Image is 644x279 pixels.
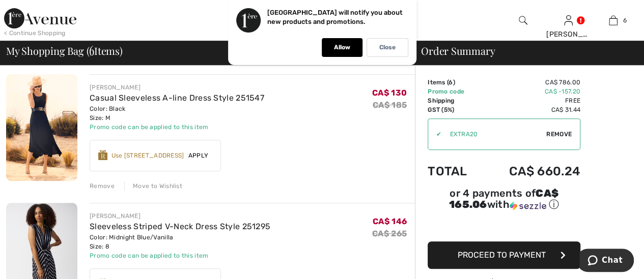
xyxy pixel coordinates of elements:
span: My Shopping Bag ( Items) [6,46,123,56]
iframe: PayPal-paypal [428,215,580,238]
div: or 4 payments ofCA$ 165.06withSezzle Click to learn more about Sezzle [428,189,580,215]
img: Sezzle [510,201,546,210]
div: Promo code can be applied to this item [90,122,264,132]
img: My Bag [609,14,618,26]
a: Casual Sleeveless A-line Dress Style 251547 [90,93,264,103]
span: CA$ 146 [373,216,407,226]
input: Promo code [441,119,546,149]
div: ✔ [428,130,441,139]
div: [PERSON_NAME] [90,211,270,221]
p: Close [379,44,396,51]
button: Proceed to Payment [428,241,580,269]
span: Apply [184,151,213,160]
img: search the website [519,14,527,26]
td: CA$ 660.24 [482,154,580,189]
div: Move to Wishlist [124,181,182,191]
td: GST (5%) [428,105,482,114]
span: 6 [623,16,626,25]
a: Sign In [564,15,573,25]
td: CA$ 786.00 [482,78,580,87]
img: Reward-Logo.svg [98,150,107,160]
img: Casual Sleeveless A-line Dress Style 251547 [6,74,77,181]
div: Order Summary [409,46,638,56]
div: [PERSON_NAME] [90,83,264,92]
p: Allow [334,44,350,51]
td: CA$ 31.44 [482,105,580,114]
span: Remove [546,130,572,139]
a: 6 [591,14,635,26]
s: CA$ 265 [372,229,407,238]
td: Promo code [428,87,482,96]
td: Items ( ) [428,78,482,87]
div: Color: Black Size: M [90,104,264,122]
span: Proceed to Payment [458,250,546,260]
div: < Continue Shopping [4,28,66,38]
div: Use [STREET_ADDRESS] [111,151,184,160]
td: Shipping [428,96,482,105]
span: CA$ 165.06 [449,187,558,210]
p: [GEOGRAPHIC_DATA] will notify you about new products and promotions. [267,9,403,25]
div: Remove [90,181,115,191]
img: 1ère Avenue [4,8,76,28]
div: Color: Midnight Blue/Vanilla Size: 8 [90,233,270,251]
s: CA$ 185 [373,100,407,110]
td: Total [428,154,482,189]
td: CA$ -157.20 [482,87,580,96]
a: Sleeveless Striped V-Neck Dress Style 251295 [90,222,270,231]
div: or 4 payments of with [428,189,580,211]
img: My Info [564,14,573,26]
div: Promo code can be applied to this item [90,251,270,260]
span: 6 [89,43,94,56]
td: Free [482,96,580,105]
span: CA$ 130 [372,88,407,98]
span: 6 [449,79,453,86]
iframe: Opens a widget where you can chat to one of our agents [579,249,634,274]
div: [PERSON_NAME] [546,29,591,40]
